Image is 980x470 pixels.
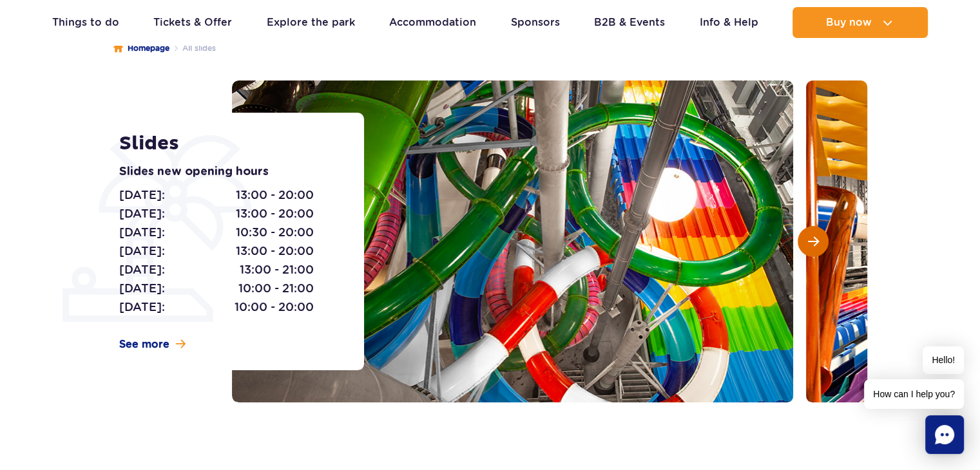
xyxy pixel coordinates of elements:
[594,7,665,38] a: B2B & Events
[700,7,758,38] a: Info & Help
[119,205,165,223] span: [DATE]:
[113,42,169,55] a: Homepage
[119,337,169,352] span: See more
[511,7,560,38] a: Sponsors
[236,205,314,223] span: 13:00 - 20:00
[119,261,165,279] span: [DATE]:
[119,132,335,155] h1: Slides
[798,226,829,257] button: Next slide
[793,7,928,38] button: Buy now
[169,42,216,55] li: All slides
[119,186,165,204] span: [DATE]:
[826,17,872,28] span: Buy now
[236,223,314,241] span: 10:30 - 20:00
[119,163,335,181] p: Slides new opening hours
[923,346,964,374] span: Hello!
[52,7,119,38] a: Things to do
[236,242,314,260] span: 13:00 - 20:00
[236,186,314,204] span: 13:00 - 20:00
[119,298,165,316] span: [DATE]:
[153,7,232,38] a: Tickets & Offer
[235,298,314,316] span: 10:00 - 20:00
[238,279,314,297] span: 10:00 - 21:00
[119,337,186,352] a: See more
[267,7,355,38] a: Explore the park
[119,279,165,297] span: [DATE]:
[119,242,165,260] span: [DATE]:
[925,415,964,454] div: Chat
[389,7,476,38] a: Accommodation
[240,261,314,279] span: 13:00 - 21:00
[119,223,165,241] span: [DATE]:
[864,379,964,409] span: How can I help you?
